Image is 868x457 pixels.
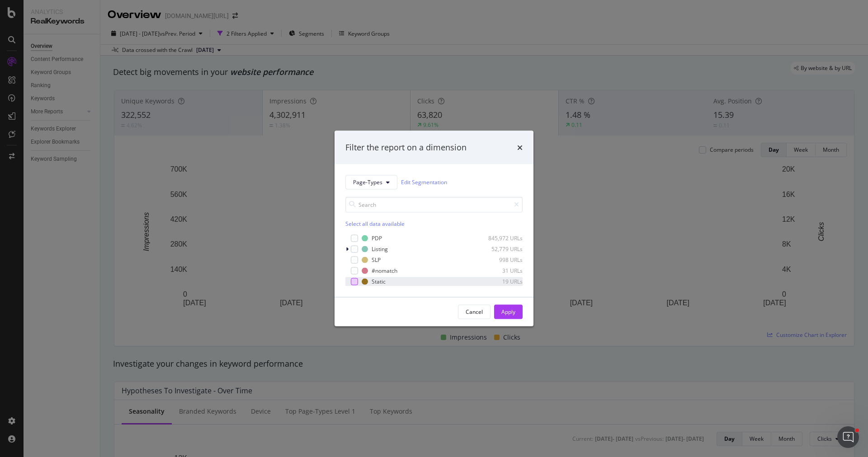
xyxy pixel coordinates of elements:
[372,245,388,253] div: Listing
[345,219,523,227] div: Select all data available
[478,245,523,253] div: 52,779 URLs
[478,267,523,275] div: 31 URLs
[345,175,397,189] button: Page-Types
[401,177,447,187] a: Edit Segmentation
[372,256,381,264] div: SLP
[372,267,397,275] div: #nomatch
[466,308,483,316] div: Cancel
[345,142,467,154] div: Filter the report on a dimension
[501,308,515,316] div: Apply
[837,426,859,448] iframe: Intercom live chat
[372,234,382,242] div: PDP
[458,304,491,319] button: Cancel
[478,278,523,285] div: 19 URLs
[372,278,386,285] div: Static
[517,142,523,154] div: times
[345,196,523,212] input: Search
[478,234,523,242] div: 845,972 URLs
[478,256,523,264] div: 998 URLs
[353,178,382,186] span: Page-Types
[335,131,533,326] div: modal
[494,304,523,319] button: Apply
